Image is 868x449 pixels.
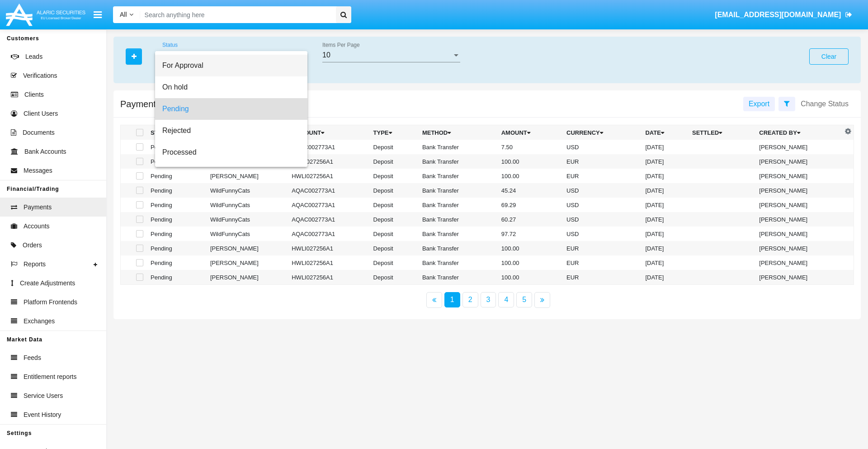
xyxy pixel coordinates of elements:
span: Cancelled by User [162,163,300,185]
span: Rejected [162,120,300,142]
span: For Approval [162,55,300,76]
span: Pending [162,98,300,120]
span: Processed [162,142,300,163]
span: On hold [162,76,300,98]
